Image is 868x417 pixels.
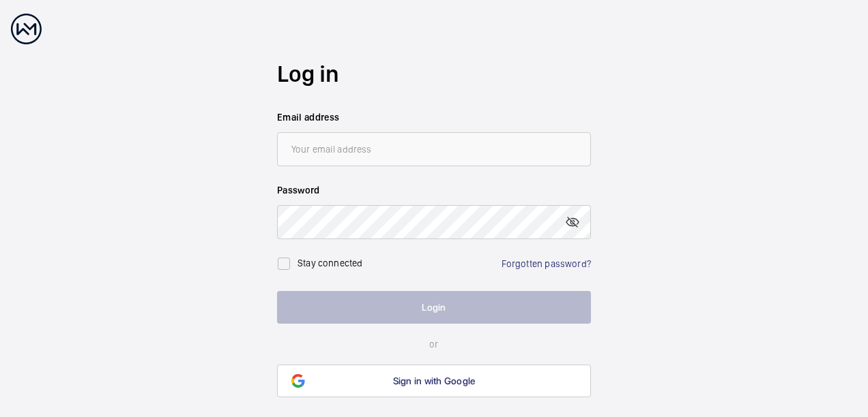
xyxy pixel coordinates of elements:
[277,337,591,351] p: or
[277,183,591,197] label: Password
[277,291,591,324] button: Login
[277,132,591,166] input: Your email address
[393,375,476,386] span: Sign in with Google
[502,258,591,269] a: Forgotten password?
[277,58,591,90] h2: Log in
[298,258,363,268] label: Stay connected
[277,110,591,124] label: Email address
